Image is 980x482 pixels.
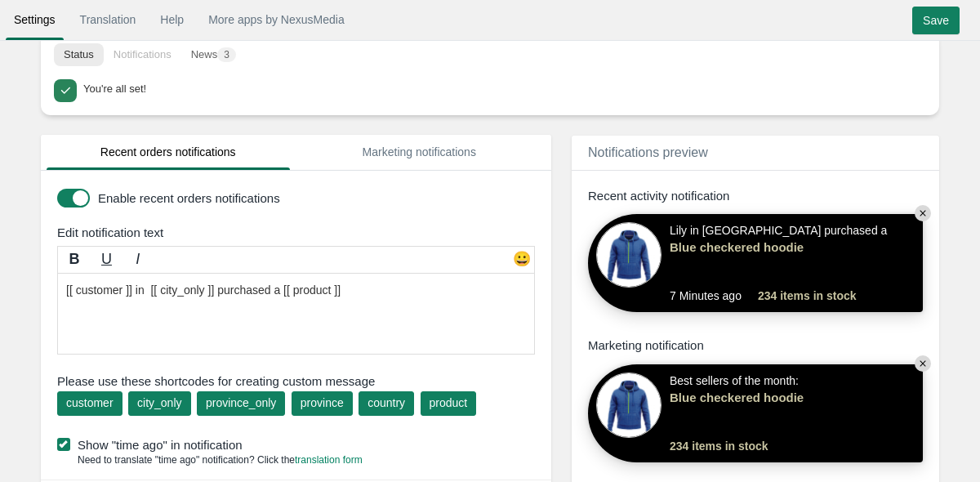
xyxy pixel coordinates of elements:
a: Translation [72,5,145,34]
span: Notifications preview [588,145,708,159]
div: 😀 [510,249,534,274]
div: city_only [137,395,181,411]
span: 7 Minutes ago [670,288,758,304]
div: province [301,395,344,411]
span: 3 [217,47,236,62]
div: customer [66,395,114,411]
div: Best sellers of the month: [670,373,841,438]
label: Enable recent orders notifications [98,190,531,207]
div: Recent activity notification [588,187,923,204]
a: Help [152,5,192,34]
img: 80x80_sample.jpg [596,373,661,438]
label: Show "time ago" in notification [57,436,543,453]
div: Marketing notification [588,337,923,354]
button: News3 [181,43,246,66]
div: province_only [206,395,276,411]
img: 80x80_sample.jpg [596,222,661,288]
div: Edit notification text [45,224,555,241]
div: You're all set! [83,79,921,97]
input: Save [912,7,960,34]
span: Please use these shortcodes for creating custom message [57,373,535,390]
div: product [430,395,468,411]
a: Recent orders notifications [47,135,290,170]
button: Status [54,43,104,66]
textarea: [[ customer ]] in [[ city_only ]] purchased a [[ product ]] [57,273,535,355]
a: Settings [6,5,64,34]
a: Blue checkered hoodie [670,239,841,256]
i: I [136,251,140,267]
b: B [69,251,80,267]
span: 234 items in stock [670,438,768,454]
a: Marketing notifications [298,135,541,170]
span: 234 items in stock [758,288,857,304]
div: Need to translate "time ago" notification? Click the [57,453,363,467]
div: Lily in [GEOGRAPHIC_DATA] purchased a [670,222,887,288]
u: U [101,251,112,267]
a: translation form [295,454,363,466]
div: country [367,395,405,411]
a: More apps by NexusMedia [200,5,353,34]
a: Blue checkered hoodie [670,389,841,406]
